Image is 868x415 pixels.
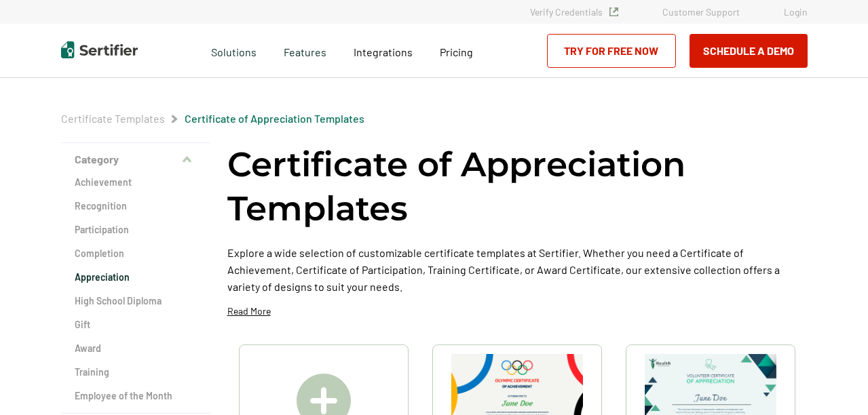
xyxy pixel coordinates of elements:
a: Customer Support [662,6,740,18]
span: Solutions [211,42,257,59]
a: Certificate Templates [61,112,165,125]
span: Pricing [440,45,473,58]
p: Read More [227,304,271,318]
a: Login [784,6,808,18]
a: Pricing [440,42,473,59]
a: Recognition [75,199,197,213]
h1: Certificate of Appreciation Templates [227,142,808,231]
a: Integrations [354,42,413,59]
a: Verify Credentials [530,6,618,18]
a: Appreciation [75,271,197,284]
img: Verified [609,7,618,16]
a: Achievement [75,176,197,189]
a: Completion [75,247,197,260]
a: Award [75,342,197,355]
a: High School Diploma [75,294,197,308]
span: Features [284,42,326,59]
div: Category [61,176,210,414]
img: Sertifier | Digital Credentialing Platform [61,41,138,58]
a: Try for Free Now [547,34,676,68]
a: Gift [75,318,197,332]
a: Participation [75,223,197,237]
a: Training [75,365,197,379]
a: Employee of the Month [75,389,197,403]
div: Breadcrumb [61,112,364,125]
span: Integrations [354,45,413,58]
p: Explore a wide selection of customizable certificate templates at Sertifier. Whether you need a C... [227,244,808,295]
button: Category [61,143,210,176]
a: Certificate of Appreciation Templates [185,112,364,125]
